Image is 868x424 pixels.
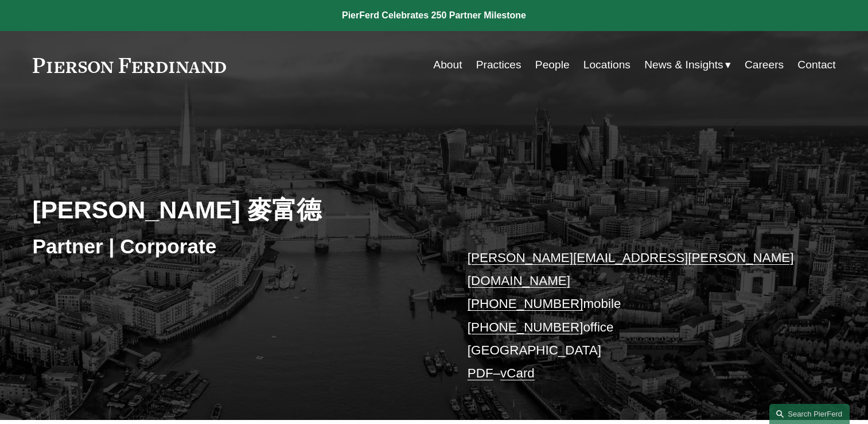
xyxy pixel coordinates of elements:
[33,234,434,259] h3: Partner | Corporate
[500,366,535,380] a: vCard
[583,54,630,76] a: Locations
[468,250,794,288] a: [PERSON_NAME][EMAIL_ADDRESS][PERSON_NAME][DOMAIN_NAME]
[33,195,434,225] h2: [PERSON_NAME] 麥富德
[468,246,802,386] p: mobile office [GEOGRAPHIC_DATA] –
[468,366,493,380] a: PDF
[797,54,835,76] a: Contact
[433,54,462,76] a: About
[769,404,850,424] a: Search this site
[468,296,583,311] a: [PHONE_NUMBER]
[745,54,784,76] a: Careers
[476,54,521,76] a: Practices
[644,55,723,75] span: News & Insights
[644,54,731,76] a: folder dropdown
[535,54,570,76] a: People
[468,320,583,334] a: [PHONE_NUMBER]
